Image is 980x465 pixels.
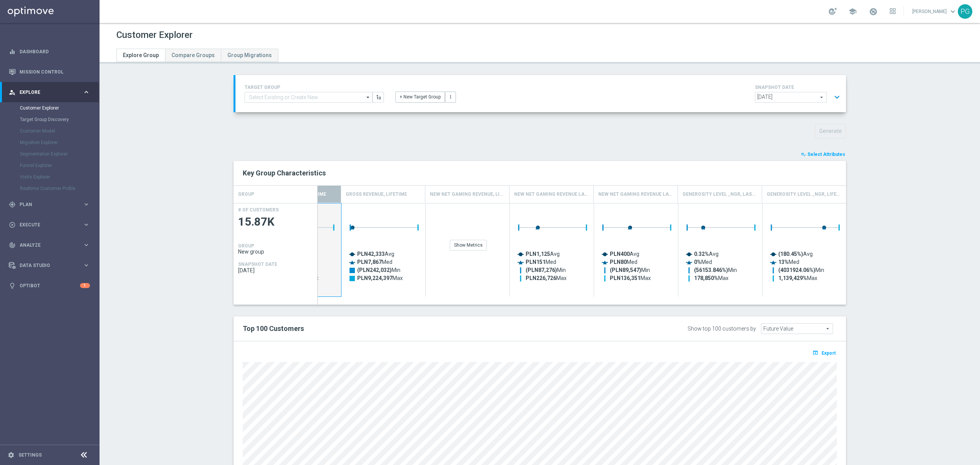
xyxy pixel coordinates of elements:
a: Settings [18,453,42,457]
tspan: PLN9,224,397 [357,275,392,281]
h2: Top 100 Customers [243,324,585,333]
h4: New Net Gaming Revenue, Lifetime [430,188,505,201]
h4: Gross Revenue, Lifetime [346,188,407,201]
text: Min [526,267,566,273]
span: Execute [20,223,83,227]
text: Med [610,259,637,265]
text: Min [778,267,824,273]
div: play_circle_outline Execute keyboard_arrow_right [8,222,90,228]
i: person_search [9,89,16,96]
text: Max [610,275,651,281]
button: person_search Explore keyboard_arrow_right [8,89,90,95]
span: 2025-08-18 [238,267,313,273]
div: TARGET GROUP arrow_drop_down + New Target Group more_vert SNAPSHOT DATE arrow_drop_down expand_more [245,83,837,105]
div: 1 [80,283,90,288]
h4: GROUP [238,243,254,249]
h4: TARGET GROUP [245,85,384,90]
span: New group [238,249,313,255]
h4: # OF CUSTOMERS [238,207,279,213]
div: Show top 100 customers by [688,326,756,332]
div: equalizer Dashboard [8,49,90,55]
text: Min [694,267,737,273]
tspan: (PLN87,276) [526,267,557,273]
div: Analyze [9,242,83,249]
tspan: PLN151 [526,259,546,265]
button: expand_more [831,90,843,105]
h4: New Net Gaming Revenue last 90 days [514,188,589,201]
tspan: 178,850% [694,275,718,281]
text: Avg [357,251,394,257]
h4: SNAPSHOT DATE [755,85,843,90]
div: Explore [9,89,83,96]
tspan: 0% [694,259,701,265]
span: school [848,7,857,16]
tspan: (180.45%) [778,251,803,257]
text: Med [526,259,556,265]
div: PG [958,4,972,19]
div: Press SPACE to deselect this row. [234,203,318,297]
text: Med [694,259,712,265]
button: lightbulb Optibot 1 [8,283,90,289]
div: Data Studio keyboard_arrow_right [8,262,90,269]
span: Export [822,350,836,356]
span: 15.87K [238,214,313,229]
tspan: PLN136,351 [610,275,640,281]
i: keyboard_arrow_right [83,241,90,249]
i: play_circle_outline [9,221,16,228]
div: Optibot [9,275,90,296]
div: Customer Model [20,125,99,137]
tspan: (PLN242,032) [357,267,392,273]
span: Data Studio [20,263,83,268]
ul: Tabs [116,49,278,62]
div: Dashboard [9,41,90,62]
span: Select Attributes [807,152,845,157]
text: Min [610,267,650,273]
h4: SNAPSHOT DATE [238,262,277,267]
tspan: PLN80 [610,259,627,265]
div: Segmentation Explorer [20,148,99,160]
text: Med [357,259,392,265]
span: Analyze [20,243,83,247]
tspan: (PLN89,547) [610,267,641,273]
i: arrow_drop_down [364,92,372,102]
i: gps_fixed [9,201,16,208]
i: track_changes [9,242,16,249]
button: Mission Control [8,69,90,75]
tspan: (4031924.06%) [778,267,815,273]
text: Max [694,275,728,281]
i: keyboard_arrow_right [83,262,90,269]
tspan: PLN7,867 [357,259,382,265]
button: Generate [815,124,846,139]
div: Data Studio [9,262,83,269]
button: playlist_add_check Select Attributes [800,150,846,159]
tspan: PLN42,333 [357,251,385,257]
text: Med [778,259,799,265]
text: Max [778,275,817,281]
a: Target Group Discovery [20,116,80,123]
div: Funnel Explorer [20,160,99,171]
span: Plan [20,202,83,207]
i: equalizer [9,48,16,55]
h4: New Net Gaming Revenue last 30 days [598,188,673,201]
a: Customer Explorer [20,105,80,111]
button: more_vert [445,92,456,102]
h4: Generosity Level _NGR, Last Month [683,188,757,201]
text: Avg [694,251,719,257]
div: Customer Explorer [20,102,99,114]
input: Select Existing or Create New [245,92,372,103]
span: Compare Groups [171,52,215,58]
h1: Customer Explorer [116,29,193,41]
span: Group Migrations [227,52,272,58]
a: [PERSON_NAME]keyboard_arrow_down [911,6,958,17]
text: Avg [610,251,639,257]
div: Target Group Discovery [20,114,99,125]
span: Explore [20,90,83,95]
button: track_changes Analyze keyboard_arrow_right [8,242,90,248]
div: Plan [9,201,83,208]
div: Realtime Customer Profile [20,183,99,194]
div: Visits Explorer [20,171,99,183]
